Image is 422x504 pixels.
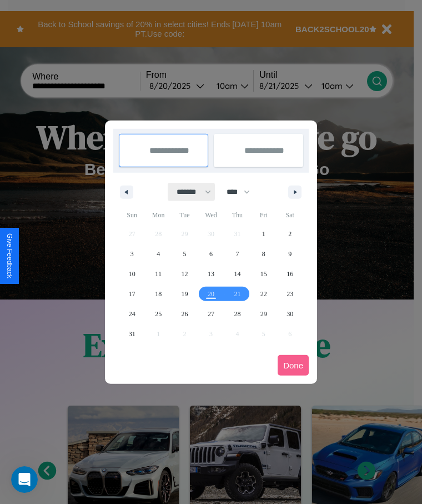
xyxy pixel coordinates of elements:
[172,284,198,304] button: 19
[277,284,303,304] button: 23
[119,284,145,304] button: 17
[288,224,292,244] span: 2
[234,304,240,324] span: 28
[119,304,145,324] button: 24
[208,304,214,324] span: 27
[183,244,187,264] span: 5
[198,284,224,304] button: 20
[172,206,198,224] span: Tue
[277,224,303,244] button: 2
[235,244,239,264] span: 7
[260,304,267,324] span: 29
[288,244,292,264] span: 9
[145,284,171,304] button: 18
[224,244,250,264] button: 7
[277,206,303,224] span: Sat
[260,264,267,284] span: 15
[250,284,277,304] button: 22
[250,224,277,244] button: 1
[250,244,277,264] button: 8
[224,284,250,304] button: 21
[234,264,240,284] span: 14
[277,264,303,284] button: 16
[145,244,171,264] button: 4
[182,264,188,284] span: 12
[119,264,145,284] button: 10
[182,284,188,304] span: 19
[129,324,135,344] span: 31
[224,206,250,224] span: Thu
[287,284,293,304] span: 23
[155,284,162,304] span: 18
[198,244,224,264] button: 6
[209,244,213,264] span: 6
[208,264,214,284] span: 13
[198,206,224,224] span: Wed
[262,224,265,244] span: 1
[119,206,145,224] span: Sun
[119,244,145,264] button: 3
[155,264,162,284] span: 11
[157,244,160,264] span: 4
[145,264,171,284] button: 11
[234,284,240,304] span: 21
[287,304,293,324] span: 30
[250,206,277,224] span: Fri
[172,304,198,324] button: 26
[260,284,267,304] span: 22
[250,264,277,284] button: 15
[277,304,303,324] button: 30
[224,304,250,324] button: 28
[145,206,171,224] span: Mon
[182,304,188,324] span: 26
[145,304,171,324] button: 25
[262,244,265,264] span: 8
[208,284,214,304] span: 20
[198,304,224,324] button: 27
[130,244,134,264] span: 3
[277,244,303,264] button: 9
[287,264,293,284] span: 16
[129,264,135,284] span: 10
[198,264,224,284] button: 13
[224,264,250,284] button: 14
[11,466,38,493] iframe: Intercom live chat
[129,284,135,304] span: 17
[172,244,198,264] button: 5
[278,355,309,376] button: Done
[172,264,198,284] button: 12
[119,324,145,344] button: 31
[155,304,162,324] span: 25
[129,304,135,324] span: 24
[250,304,277,324] button: 29
[6,233,13,278] div: Give Feedback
